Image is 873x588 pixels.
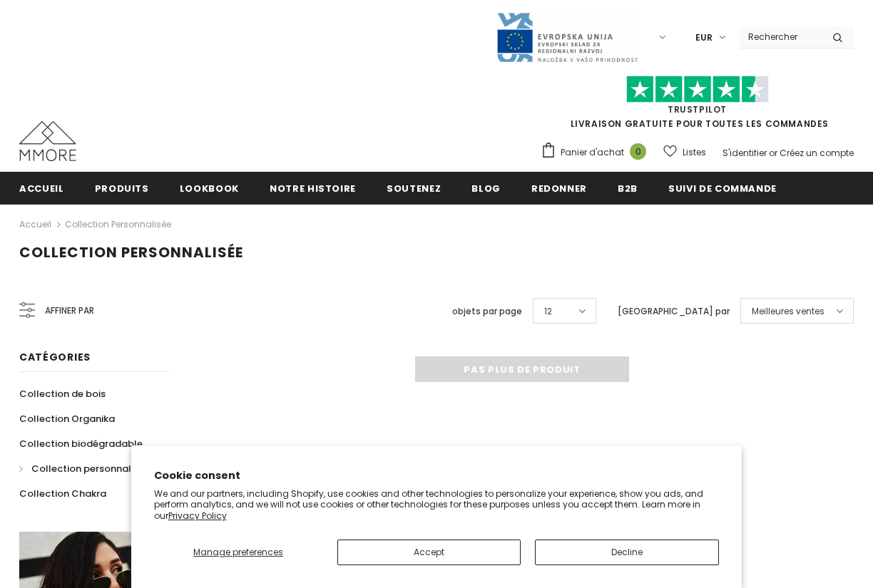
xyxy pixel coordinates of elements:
a: Collection personnalisée [65,218,171,230]
span: B2B [618,182,638,195]
span: Collection personnalisée [31,462,150,475]
a: Javni Razpis [496,31,638,43]
p: We and our partners, including Shopify, use cookies and other technologies to personalize your ex... [154,488,720,522]
span: Collection biodégradable [19,437,143,450]
a: Panier d'achat 0 [541,142,653,163]
a: Collection Organika [19,406,115,431]
span: Collection Chakra [19,487,106,500]
span: 0 [630,143,646,160]
input: Search Site [740,26,822,47]
span: Collection personnalisée [19,242,243,262]
span: Listes [683,145,706,160]
button: Accept [337,540,521,565]
a: Lookbook [180,172,239,204]
a: soutenez [387,172,441,204]
span: 12 [544,304,552,319]
label: objets par page [452,304,522,319]
span: Collection de bois [19,387,106,401]
a: TrustPilot [668,103,727,115]
h2: Cookie consent [154,468,720,483]
span: Produits [95,182,149,195]
a: Collection de bois [19,381,106,406]
span: or [769,147,777,159]
span: Panier d'achat [561,145,624,160]
a: Listes [663,140,706,165]
img: Cas MMORE [19,121,76,161]
a: Notre histoire [270,172,356,204]
span: Manage preferences [193,546,283,558]
span: Lookbook [180,182,239,195]
label: [GEOGRAPHIC_DATA] par [618,304,730,319]
button: Manage preferences [154,540,323,565]
span: Notre histoire [270,182,356,195]
img: Javni Razpis [496,11,638,63]
a: Blog [471,172,501,204]
a: Accueil [19,172,64,204]
img: Faites confiance aux étoiles pilotes [626,76,769,103]
a: Collection personnalisée [19,456,150,481]
a: Accueil [19,216,51,233]
span: Redonner [531,182,587,195]
a: Suivi de commande [668,172,777,204]
span: Accueil [19,182,64,195]
a: Collection biodégradable [19,431,143,456]
a: Produits [95,172,149,204]
a: Collection Chakra [19,481,106,506]
span: Collection Organika [19,412,115,425]
span: EUR [695,31,713,45]
a: Privacy Policy [168,510,227,522]
a: S'identifier [723,147,767,159]
a: B2B [618,172,638,204]
span: soutenez [387,182,441,195]
span: LIVRAISON GRATUITE POUR TOUTES LES COMMANDES [541,82,854,130]
a: Créez un compte [780,147,854,159]
span: Affiner par [45,303,94,319]
a: Redonner [531,172,587,204]
span: Blog [471,182,501,195]
span: Suivi de commande [668,182,777,195]
span: Catégories [19,350,91,364]
button: Decline [535,540,719,565]
span: Meilleures ventes [752,304,824,319]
